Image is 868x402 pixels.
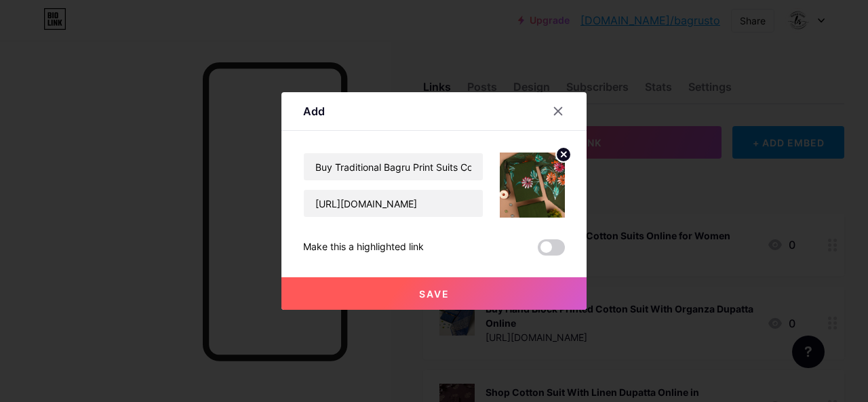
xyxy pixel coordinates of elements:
[304,153,483,180] input: Title
[500,153,565,218] img: link_thumbnail
[281,277,587,310] button: Save
[304,190,483,217] input: URL
[303,239,424,256] div: Make this a highlighted link
[303,103,325,119] div: Add
[419,288,450,300] span: Save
